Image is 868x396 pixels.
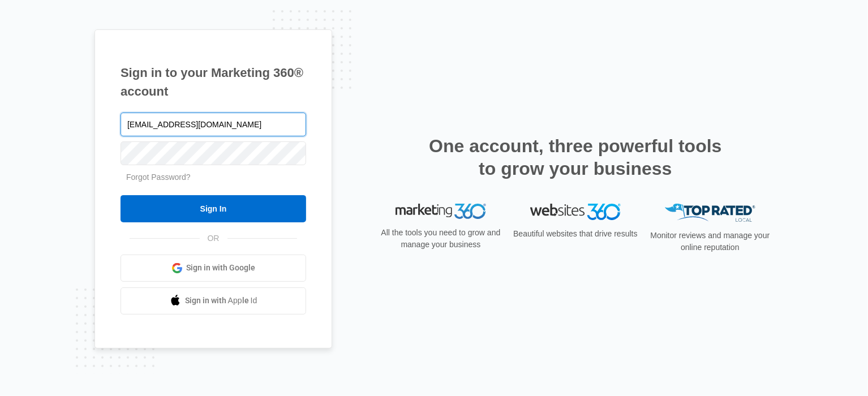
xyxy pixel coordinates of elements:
img: Websites 360 [530,204,621,220]
span: Sign in with Google [187,262,256,274]
h2: One account, three powerful tools to grow your business [426,135,725,180]
a: Forgot Password? [126,173,191,182]
p: All the tools you need to grow and manage your business [377,227,504,251]
h1: Sign in to your Marketing 360® account [121,63,306,101]
span: Sign in with Apple Id [185,295,257,307]
span: OR [200,233,227,244]
p: Beautiful websites that drive results [512,228,639,240]
a: Sign in with Google [121,255,306,282]
input: Email [121,113,306,136]
input: Sign In [121,195,306,222]
img: Top Rated Local [665,204,755,222]
img: Marketing 360 [396,204,486,219]
p: Monitor reviews and manage your online reputation [647,230,774,253]
a: Sign in with Apple Id [121,287,306,315]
